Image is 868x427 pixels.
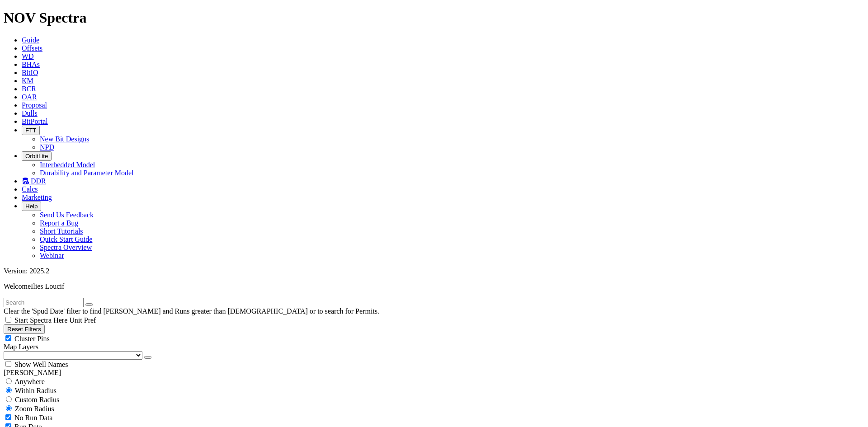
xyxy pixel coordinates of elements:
a: New Bit Designs [40,135,89,143]
span: Custom Radius [15,396,59,404]
a: Guide [22,36,39,44]
a: Spectra Overview [40,244,92,251]
a: Short Tutorials [40,227,83,235]
a: Proposal [22,101,47,109]
a: Send Us Feedback [40,211,94,219]
span: Help [25,203,38,210]
div: [PERSON_NAME] [4,369,864,377]
button: Help [22,202,41,211]
span: Map Layers [4,343,38,351]
a: Offsets [22,44,42,52]
span: Cluster Pins [14,335,50,343]
a: BitIQ [22,69,38,76]
h1: NOV Spectra [4,9,864,26]
div: Version: 2025.2 [4,267,864,275]
span: Show Well Names [14,361,68,368]
a: Dulls [22,109,38,117]
span: DDR [31,177,46,185]
span: Start Spectra Here [14,316,67,324]
a: BitPortal [22,117,48,125]
input: Search [4,298,84,307]
a: WD [22,52,34,60]
span: Within Radius [15,387,57,394]
button: OrbitLite [22,151,52,161]
a: Marketing [22,193,52,201]
a: Interbedded Model [40,161,95,169]
span: Anywhere [14,378,45,385]
span: Zoom Radius [15,405,54,413]
span: OrbitLite [25,153,48,160]
button: Reset Filters [4,324,45,334]
button: FTT [22,126,40,135]
a: OAR [22,93,37,101]
a: BHAs [22,61,40,68]
span: Ilies Loucif [31,282,64,290]
a: Report a Bug [40,219,78,227]
p: Welcome [4,282,864,291]
a: BCR [22,85,36,93]
span: Unit Pref [69,316,96,324]
input: Start Spectra Here [5,317,11,323]
a: NPD [40,143,54,151]
a: DDR [22,177,46,185]
a: Webinar [40,252,64,259]
a: KM [22,77,33,84]
a: Quick Start Guide [40,235,92,243]
a: Calcs [22,185,38,193]
span: Clear the 'Spud Date' filter to find [PERSON_NAME] and Runs greater than [DEMOGRAPHIC_DATA] or to... [4,307,379,315]
span: No Run Data [14,414,52,422]
a: Durability and Parameter Model [40,169,134,177]
span: FTT [25,127,36,134]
